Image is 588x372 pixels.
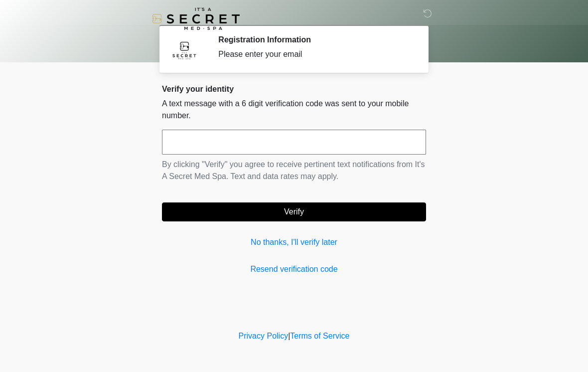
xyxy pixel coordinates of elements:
a: No thanks, I'll verify later [162,236,426,248]
a: Terms of Service [290,332,349,340]
button: Verify [162,202,426,221]
h2: Verify your identity [162,84,426,94]
a: Resend verification code [162,263,426,275]
div: Please enter your email [218,48,411,60]
p: By clicking "Verify" you agree to receive pertinent text notifications from It's A Secret Med Spa... [162,159,426,183]
a: Privacy Policy [239,332,289,340]
p: A text message with a 6 digit verification code was sent to your mobile number. [162,98,426,122]
img: Agent Avatar [169,35,199,65]
h2: Registration Information [218,35,411,44]
img: It's A Secret Med Spa Logo [152,7,240,30]
a: | [288,332,290,340]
